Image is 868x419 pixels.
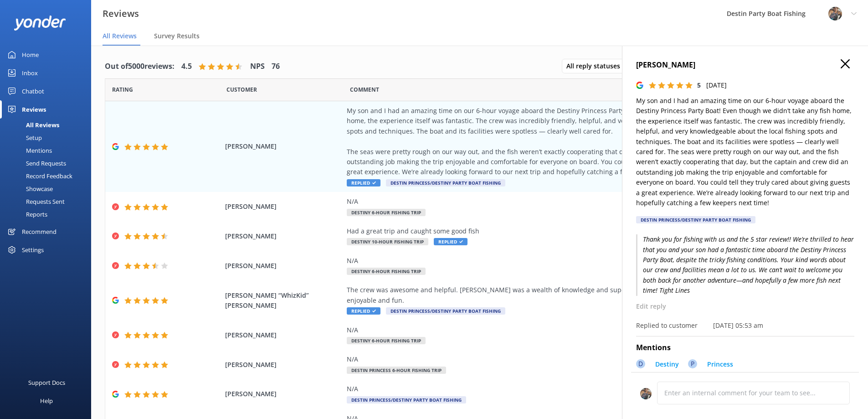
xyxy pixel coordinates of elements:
[225,141,343,151] span: [PERSON_NAME]
[347,209,426,216] span: Destiny 6-Hour Fishing Trip
[347,268,426,275] span: Destiny 6-Hour Fishing Trip
[566,61,626,71] span: All reply statuses
[225,290,343,311] span: [PERSON_NAME] “WhizKid” [PERSON_NAME]
[225,231,343,241] span: [PERSON_NAME]
[636,301,854,311] p: Edit reply
[250,61,265,72] h4: NPS
[636,216,755,223] div: Destin Princess/Destiny Party Boat Fishing
[225,360,343,370] span: [PERSON_NAME]
[22,82,44,100] div: Chatbot
[5,131,91,144] a: Setup
[22,241,44,259] div: Settings
[5,131,42,144] div: Setup
[225,202,343,212] span: [PERSON_NAME]
[103,31,137,41] span: All Reviews
[688,359,697,368] div: P
[434,238,467,245] span: Replied
[5,119,59,131] div: All Reviews
[22,100,46,119] div: Reviews
[347,337,426,344] span: Destiny 6-Hour Fishing Trip
[154,31,200,41] span: Survey Results
[347,354,761,364] div: N/A
[226,85,257,94] span: Date
[636,234,854,295] p: Thank you for fishing with us and the 5 star review!! We’re thrilled to hear that you and your so...
[22,46,39,64] div: Home
[713,321,763,331] p: [DATE] 05:53 am
[350,85,379,94] span: Question
[828,7,842,21] img: 250-1666038197.jpg
[386,307,505,315] span: Destin Princess/Destiny Party Boat Fishing
[5,182,91,195] a: Showcase
[272,61,280,72] h4: 76
[347,226,761,236] div: Had a great trip and caught some good fish
[655,359,679,369] p: Destiny
[28,373,65,392] div: Support Docs
[105,61,175,72] h4: Out of 5000 reviews:
[103,6,139,21] h3: Reviews
[5,208,91,221] a: Reports
[347,367,446,374] span: Destin Princess 6-Hour Fishing Trip
[347,307,380,315] span: Replied
[225,389,343,399] span: [PERSON_NAME]
[5,195,65,208] div: Requests Sent
[347,285,761,305] div: The crew was awesome and helpful. [PERSON_NAME] was a wealth of knowledge and super helpful. Made...
[697,81,701,89] span: 5
[347,384,761,394] div: N/A
[22,222,56,241] div: Recommend
[706,80,727,90] p: [DATE]
[5,144,52,157] div: Mentions
[636,359,645,368] div: D
[22,64,38,82] div: Inbox
[651,359,679,372] a: Destiny
[347,256,761,266] div: N/A
[386,179,505,186] span: Destin Princess/Destiny Party Boat Fishing
[640,388,652,399] img: 250-1666038197.jpg
[5,195,91,208] a: Requests Sent
[347,106,761,177] div: My son and I had an amazing time on our 6-hour voyage aboard the Destiny Princess Party Boat! Eve...
[707,359,733,369] p: Princess
[225,261,343,271] span: [PERSON_NAME]
[5,170,91,182] a: Record Feedback
[40,392,53,410] div: Help
[5,182,53,195] div: Showcase
[636,59,854,71] h4: [PERSON_NAME]
[5,119,91,131] a: All Reviews
[5,157,66,170] div: Send Requests
[5,157,91,170] a: Send Requests
[5,208,47,221] div: Reports
[14,16,66,31] img: yonder-white-logo.png
[112,85,133,94] span: Date
[347,325,761,335] div: N/A
[636,96,854,208] p: My son and I had an amazing time on our 6-hour voyage aboard the Destiny Princess Party Boat! Eve...
[636,342,854,354] h4: Mentions
[636,321,698,331] p: Replied to customer
[347,179,380,186] span: Replied
[181,61,192,72] h4: 4.5
[347,238,428,245] span: Destiny 10-Hour Fishing Trip
[841,59,850,69] button: Close
[703,359,733,372] a: Princess
[5,170,72,182] div: Record Feedback
[5,144,91,157] a: Mentions
[347,197,761,207] div: N/A
[225,330,343,340] span: [PERSON_NAME]
[347,396,466,403] span: Destin Princess/Destiny Party Boat Fishing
